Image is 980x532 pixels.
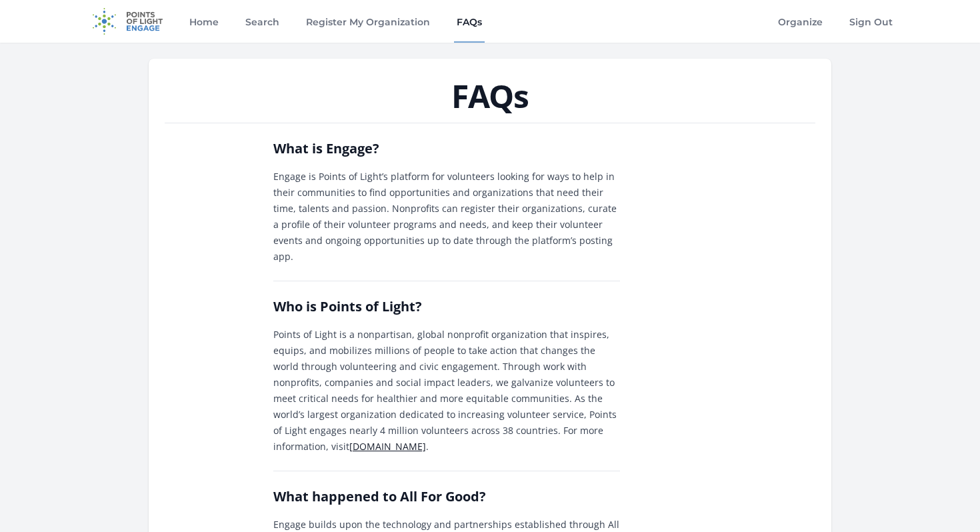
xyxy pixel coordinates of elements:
[165,80,815,112] h1: FAQs
[349,440,426,453] a: [DOMAIN_NAME]
[273,297,620,316] h2: Who is Points of Light?
[273,327,620,455] p: Points of Light is a nonpartisan, global nonprofit organization that inspires, equips, and mobili...
[273,169,620,265] p: Engage is Points of Light’s platform for volunteers looking for ways to help in their communities...
[273,139,620,158] h2: What is Engage?
[273,487,620,506] h2: What happened to All For Good?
